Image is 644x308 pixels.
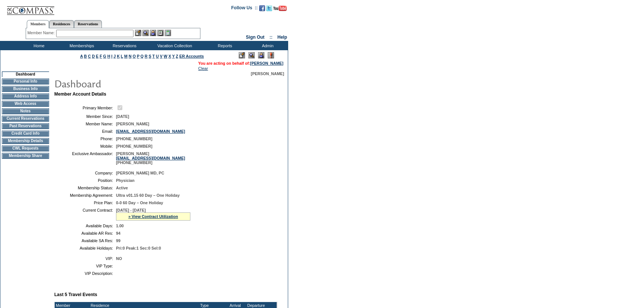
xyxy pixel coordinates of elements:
[116,114,129,119] span: [DATE]
[145,41,203,50] td: Vacation Collection
[160,54,162,58] a: V
[165,30,171,36] img: b_calculator.gif
[116,186,128,190] span: Active
[57,137,113,141] td: Phone:
[248,52,255,58] img: View Mode
[152,54,155,58] a: T
[117,54,120,58] a: K
[150,30,156,36] img: Impersonate
[270,35,273,40] span: ::
[2,123,49,129] td: Past Reservations
[121,54,123,58] a: L
[164,54,167,58] a: W
[116,224,124,228] span: 1.00
[116,144,152,148] span: [PHONE_NUMBER]
[128,214,178,219] a: » View Contract Utilization
[2,93,49,99] td: Address Info
[251,71,284,76] span: [PERSON_NAME]
[100,54,102,58] a: F
[259,5,265,11] img: Become our fan on Facebook
[111,54,112,58] a: I
[198,66,208,71] a: Clear
[116,129,185,134] a: [EMAIL_ADDRESS][DOMAIN_NAME]
[57,200,113,205] td: Price Plan:
[2,116,49,122] td: Current Reservations
[116,151,185,165] span: [PERSON_NAME] [PHONE_NUMBER]
[2,108,49,114] td: Notes
[203,41,245,50] td: Reports
[116,238,120,243] span: 99
[59,41,102,50] td: Memberships
[116,193,180,198] span: Ultra v01.15 60 Day – One Holiday
[57,193,113,198] td: Membership Agreement:
[57,264,113,268] td: VIP Type:
[137,54,139,58] a: P
[27,20,49,28] a: Members
[2,86,49,92] td: Business Info
[96,54,99,58] a: E
[268,52,274,58] img: Log Concern/Member Elevation
[273,7,287,12] a: Subscribe to our YouTube Channel
[116,122,149,126] span: [PERSON_NAME]
[176,54,178,58] a: Z
[2,153,49,159] td: Membership Share
[113,54,116,58] a: J
[250,61,283,65] a: [PERSON_NAME]
[116,208,146,212] span: [DATE] - [DATE]
[266,5,272,11] img: Follow us on Twitter
[57,186,113,190] td: Membership Status:
[57,114,113,119] td: Member Since:
[57,246,113,250] td: Available Holidays:
[239,52,245,58] img: Edit Mode
[102,41,145,50] td: Reservations
[145,54,148,58] a: R
[57,171,113,175] td: Company:
[54,76,203,91] img: pgTtlDashboard.gif
[116,200,163,205] span: 0-0 60 Day – One Holiday
[198,61,283,65] span: You are acting on behalf of:
[57,256,113,261] td: VIP:
[245,41,288,50] td: Admin
[259,7,265,12] a: Become our fan on Facebook
[57,178,113,183] td: Position:
[116,178,135,183] span: Physician
[57,129,113,134] td: Email:
[135,30,141,36] img: b_edit.gif
[246,35,264,40] a: Sign Out
[116,246,161,250] span: Pri:0 Peak:1 Sec:0 Sel:0
[116,137,152,141] span: [PHONE_NUMBER]
[157,30,164,36] img: Reservations
[266,7,272,12] a: Follow us on Twitter
[149,54,151,58] a: S
[80,54,83,58] a: A
[49,20,74,28] a: Residences
[133,54,136,58] a: O
[141,54,144,58] a: Q
[2,71,49,77] td: Dashboard
[57,271,113,276] td: VIP Description:
[116,171,164,175] span: [PERSON_NAME] MD, PC
[57,104,113,111] td: Primary Member:
[2,101,49,107] td: Web Access
[116,231,120,235] span: 94
[258,52,264,58] img: Impersonate
[92,54,95,58] a: D
[124,54,128,58] a: M
[179,54,204,58] a: ER Accounts
[17,41,59,50] td: Home
[168,54,171,58] a: X
[116,156,185,160] a: [EMAIL_ADDRESS][DOMAIN_NAME]
[273,6,287,11] img: Subscribe to our YouTube Channel
[231,4,258,13] td: Follow Us ::
[54,292,97,297] b: Last 5 Travel Events
[2,131,49,137] td: Credit Card Info
[57,144,113,148] td: Mobile:
[57,208,113,221] td: Current Contract:
[277,35,287,40] a: Help
[57,231,113,235] td: Available AR Res:
[129,54,132,58] a: N
[84,54,87,58] a: B
[57,122,113,126] td: Member Name:
[57,151,113,165] td: Exclusive Ambassador:
[116,256,122,261] span: NO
